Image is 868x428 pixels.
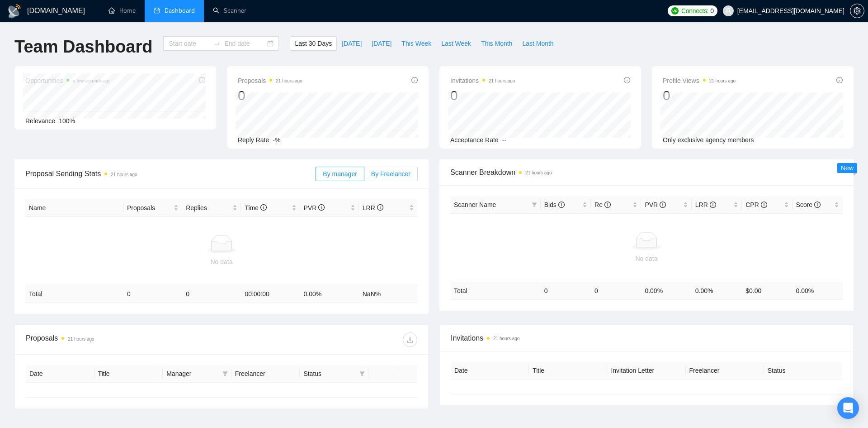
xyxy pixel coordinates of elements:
time: 21 hours ago [276,78,302,83]
button: Last 30 Days [290,36,337,51]
span: info-circle [710,202,716,208]
span: to [213,40,221,47]
span: Score [796,201,821,208]
span: user [725,8,731,14]
span: Proposals [238,75,302,86]
span: [DATE] [372,38,392,48]
time: 21 hours ago [111,172,137,177]
th: Title [529,362,607,380]
time: 21 hours ago [489,78,515,83]
span: Last 30 Days [295,38,332,48]
td: 0 [123,285,182,303]
span: Scanner Name [454,201,496,208]
span: Reply Rate [238,136,269,144]
span: LRR [363,204,383,212]
td: Total [450,282,541,299]
button: [DATE] [337,36,367,51]
th: Date [26,365,94,383]
span: Manager [166,369,219,379]
span: Bids [544,201,565,208]
span: download [403,336,417,343]
td: 00:00:00 [241,285,300,303]
span: Acceptance Rate [450,136,499,144]
td: 0.00 % [793,282,843,299]
span: By Freelancer [371,170,410,178]
span: 100% [59,117,75,125]
input: End date [224,38,265,48]
td: NaN % [359,285,418,303]
time: 21 hours ago [68,337,94,341]
span: This Week [401,38,431,48]
th: Freelancer [231,365,300,383]
span: By manager [323,170,357,178]
span: Replies [186,203,231,213]
th: Freelancer [686,362,764,380]
span: Invitations [451,332,842,344]
div: No data [29,257,414,267]
span: Relevance [25,117,55,125]
span: dashboard [154,7,160,14]
button: Last Month [517,36,558,51]
span: info-circle [377,204,383,211]
td: 0 [541,282,591,299]
th: Invitation Letter [607,362,685,380]
span: Re [594,201,611,208]
th: Replies [182,199,241,217]
th: Title [94,365,163,383]
div: 0 [450,87,515,104]
span: Dashboard [165,7,195,14]
span: CPR [745,201,767,208]
span: swap-right [213,40,221,47]
span: Last Week [441,38,471,48]
div: Open Intercom Messenger [837,397,859,419]
span: Time [245,204,266,212]
button: [DATE] [367,36,396,51]
span: 0 [710,6,714,16]
span: LRR [695,201,716,208]
span: Status [303,369,356,379]
th: Proposals [123,199,182,217]
td: 0.00 % [692,282,742,299]
span: filter [359,371,365,376]
span: filter [530,198,539,212]
span: info-circle [260,204,267,211]
button: download [403,332,417,347]
span: info-circle [558,202,565,208]
span: PVR [645,201,666,208]
span: Proposal Sending Stats [25,168,316,179]
th: Status [764,362,842,380]
time: 21 hours ago [709,78,736,83]
td: Total [25,285,123,303]
span: info-circle [836,77,843,83]
span: filter [358,367,367,380]
td: $ 0.00 [742,282,792,299]
span: info-circle [814,202,821,208]
span: -% [273,136,280,144]
a: searchScanner [213,7,246,14]
div: 0 [663,87,736,104]
span: -- [502,136,506,144]
th: Name [25,199,123,217]
span: Scanner Breakdown [450,167,843,178]
span: info-circle [411,77,418,83]
th: Date [451,362,529,380]
span: info-circle [318,204,325,211]
span: Profile Views [663,75,736,86]
span: info-circle [660,202,666,208]
span: [DATE] [342,38,362,48]
a: homeHome [108,7,136,14]
span: Connects: [681,6,708,16]
button: setting [850,4,864,18]
span: info-circle [624,77,630,83]
td: 0.00 % [300,285,359,303]
div: 0 [238,87,302,104]
span: filter [221,367,230,380]
h1: Team Dashboard [14,36,152,58]
span: Invitations [450,75,515,86]
span: info-circle [604,202,611,208]
th: Manager [163,365,231,383]
span: New [841,164,854,172]
span: filter [532,202,537,207]
td: 0 [591,282,641,299]
span: PVR [304,204,325,212]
